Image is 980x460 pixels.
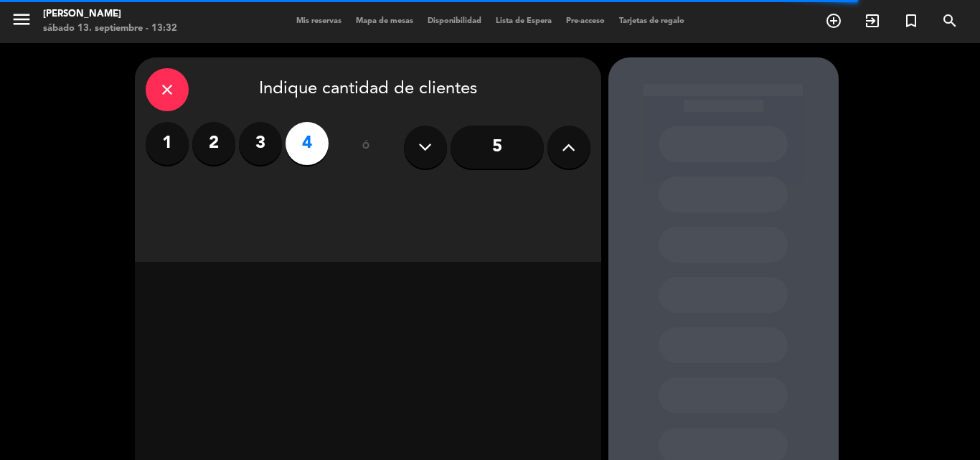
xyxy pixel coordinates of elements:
[192,122,235,165] label: 2
[43,7,177,22] div: [PERSON_NAME]
[146,68,590,111] div: Indique cantidad de clientes
[43,22,177,36] div: sábado 13. septiembre - 13:32
[349,17,420,25] span: Mapa de mesas
[559,17,612,25] span: Pre-acceso
[146,122,189,165] label: 1
[903,12,920,29] i: turned_in_not
[864,12,881,29] i: exit_to_app
[11,9,32,35] button: menu
[612,17,692,25] span: Tarjetas de regalo
[286,122,329,165] label: 4
[239,122,282,165] label: 3
[489,17,559,25] span: Lista de Espera
[420,17,489,25] span: Disponibilidad
[343,122,390,172] div: ó
[825,12,842,29] i: add_circle_outline
[159,81,176,98] i: close
[289,17,349,25] span: Mis reservas
[11,9,32,30] i: menu
[941,12,958,29] i: search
